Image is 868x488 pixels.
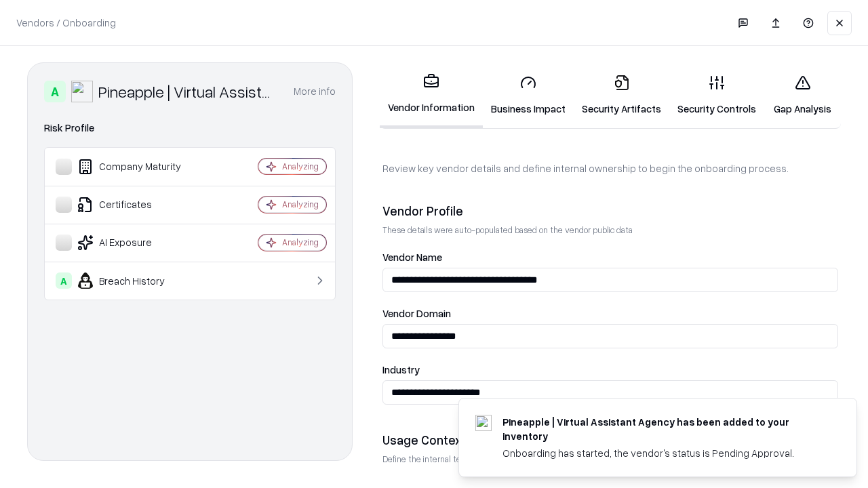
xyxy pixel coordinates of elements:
p: These details were auto-populated based on the vendor public data [382,224,838,236]
p: Review key vendor details and define internal ownership to begin the onboarding process. [382,161,838,176]
button: More info [294,79,336,104]
div: Analyzing [282,199,319,210]
div: Breach History [56,272,218,289]
label: Vendor Name [382,252,838,262]
div: Pineapple | Virtual Assistant Agency [98,81,277,102]
div: Pineapple | Virtual Assistant Agency has been added to your inventory [502,415,824,443]
a: Security Controls [669,64,764,127]
a: Security Artifacts [574,64,669,127]
div: Analyzing [282,237,319,248]
div: Onboarding has started, the vendor's status is Pending Approval. [502,446,824,460]
p: Vendors / Onboarding [16,16,116,30]
div: Risk Profile [44,120,336,136]
a: Gap Analysis [764,64,841,127]
p: Define the internal team and reason for using this vendor. This helps assess business relevance a... [382,453,838,465]
a: Business Impact [483,64,574,127]
a: Vendor Information [380,62,483,128]
div: Vendor Profile [382,203,838,219]
div: A [44,81,66,102]
div: Certificates [56,197,218,213]
div: Company Maturity [56,159,218,175]
img: Pineapple | Virtual Assistant Agency [71,81,93,102]
label: Vendor Domain [382,308,838,319]
div: A [56,272,72,289]
div: Usage Context [382,432,838,448]
div: Analyzing [282,161,319,172]
img: trypineapple.com [475,415,492,431]
label: Industry [382,365,838,375]
div: AI Exposure [56,235,218,251]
